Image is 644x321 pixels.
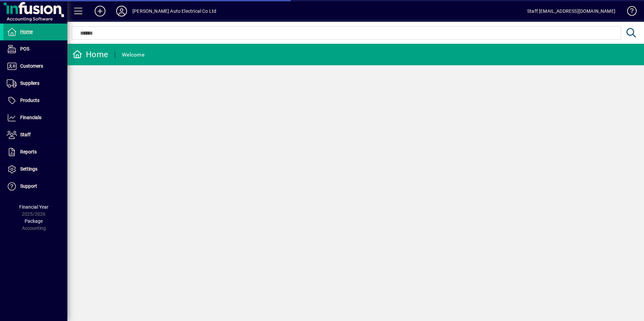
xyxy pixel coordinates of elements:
[20,80,39,86] span: Suppliers
[132,6,216,16] div: [PERSON_NAME] Auto Electrical Co Ltd
[3,178,67,195] a: Support
[20,149,37,154] span: Reports
[622,1,636,23] a: Knowledge Base
[20,63,43,69] span: Customers
[527,6,615,16] div: Staff [EMAIL_ADDRESS][DOMAIN_NAME]
[25,218,43,224] span: Package
[122,49,144,60] div: Welcome
[19,204,49,210] span: Financial Year
[20,115,41,120] span: Financials
[3,75,67,92] a: Suppliers
[72,49,108,60] div: Home
[20,183,37,189] span: Support
[20,166,37,172] span: Settings
[3,127,67,143] a: Staff
[3,144,67,160] a: Reports
[111,5,132,17] button: Profile
[20,46,29,51] span: POS
[89,5,111,17] button: Add
[20,98,39,103] span: Products
[3,161,67,178] a: Settings
[3,109,67,126] a: Financials
[3,92,67,109] a: Products
[3,58,67,75] a: Customers
[20,29,33,34] span: Home
[3,41,67,58] a: POS
[20,132,31,137] span: Staff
